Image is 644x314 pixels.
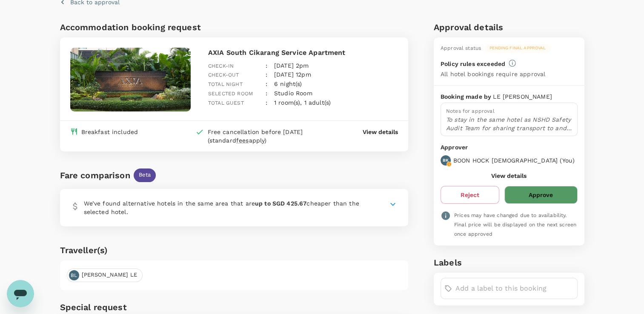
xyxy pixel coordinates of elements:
[207,128,328,145] div: Free cancellation before [DATE] (standard apply)
[60,243,409,257] h6: Traveller(s)
[274,89,312,97] p: Studio Room
[60,300,409,314] h6: Special request
[84,199,367,216] p: We’ve found alternative hotels in the same area that are cheaper than the selected hotel.
[441,143,578,152] p: Approver
[455,282,574,295] input: Add a label to this booking
[208,63,234,69] span: Check-in
[259,82,267,98] div: :
[274,70,311,79] p: [DATE] 12pm
[493,92,552,101] p: LE [PERSON_NAME]
[259,73,267,89] div: :
[454,212,576,237] span: Prices may have changed due to availability. Final price will be displayed on the next screen onc...
[446,108,495,114] span: Notes for approval
[491,172,527,179] button: View details
[441,92,493,101] p: Booking made by
[208,100,244,106] span: Total guest
[236,137,249,144] span: fees
[134,171,156,179] span: Beta
[70,48,191,111] img: hotel
[434,256,584,269] h6: Labels
[441,44,481,53] div: Approval status
[259,54,267,71] div: :
[208,81,243,87] span: Total night
[441,186,499,204] button: Reject
[259,91,267,108] div: :
[208,91,253,97] span: Selected room
[363,128,398,136] button: View details
[443,157,449,163] p: BK
[434,20,584,34] h6: Approval details
[484,45,551,51] span: Pending final approval
[208,72,239,78] span: Check-out
[208,48,398,58] p: AXIA South Cikarang Service Apartment
[274,61,309,70] p: [DATE] 2pm
[60,168,130,182] div: Fare comparison
[77,271,142,279] span: [PERSON_NAME] LE
[259,63,267,80] div: :
[69,270,79,280] div: BL
[81,128,138,136] div: Breakfast included
[274,98,331,107] p: 1 room(s), 1 adult(s)
[60,20,232,34] h6: Accommodation booking request
[446,115,572,132] p: To stay in the same hotel as NSHD Safety Audit Team for sharing transport to and from NSHD & STNI.
[441,70,545,78] p: All hotel bookings require approval
[274,80,302,88] p: 6 night(s)
[255,200,306,207] b: up to SGD 425.67
[504,186,577,204] button: Approve
[7,280,34,307] iframe: Button to launch messaging window
[441,60,505,68] p: Policy rules exceeded
[453,156,575,165] p: BOON HOCK [DEMOGRAPHIC_DATA] ( You )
